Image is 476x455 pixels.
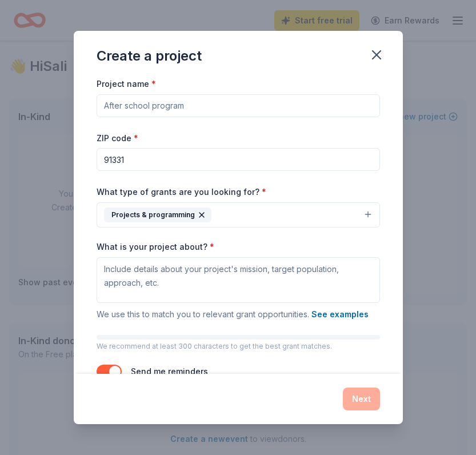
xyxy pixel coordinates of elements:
[97,133,138,144] label: ZIP code
[104,207,211,222] div: Projects & programming
[97,186,266,198] label: What type of grants are you looking for?
[131,366,208,376] label: Send me reminders
[311,308,369,321] button: See examples
[97,342,380,351] p: We recommend at least 300 characters to get the best grant matches.
[97,78,156,90] label: Project name
[97,148,380,171] input: 12345 (U.S. only)
[97,47,202,65] div: Create a project
[97,309,369,319] span: We use this to match you to relevant grant opportunities.
[97,241,214,253] label: What is your project about?
[97,94,380,117] input: After school program
[97,202,380,227] button: Projects & programming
